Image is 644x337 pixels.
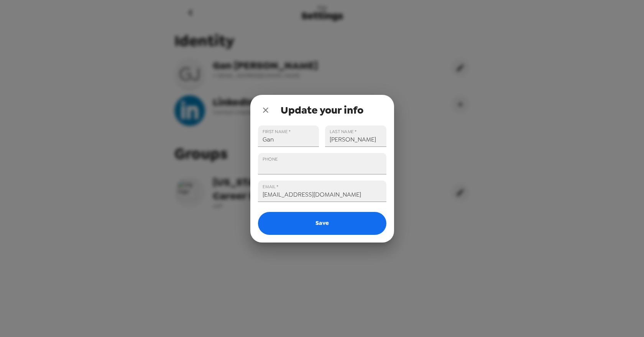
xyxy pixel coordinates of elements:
label: EMAIL [263,183,278,190]
label: LAST NAME [330,128,357,135]
label: PHONE [263,156,278,162]
label: FIRST NAME [263,128,291,135]
button: close [258,103,273,118]
button: Save [258,212,386,235]
span: Update your info [281,103,363,117]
